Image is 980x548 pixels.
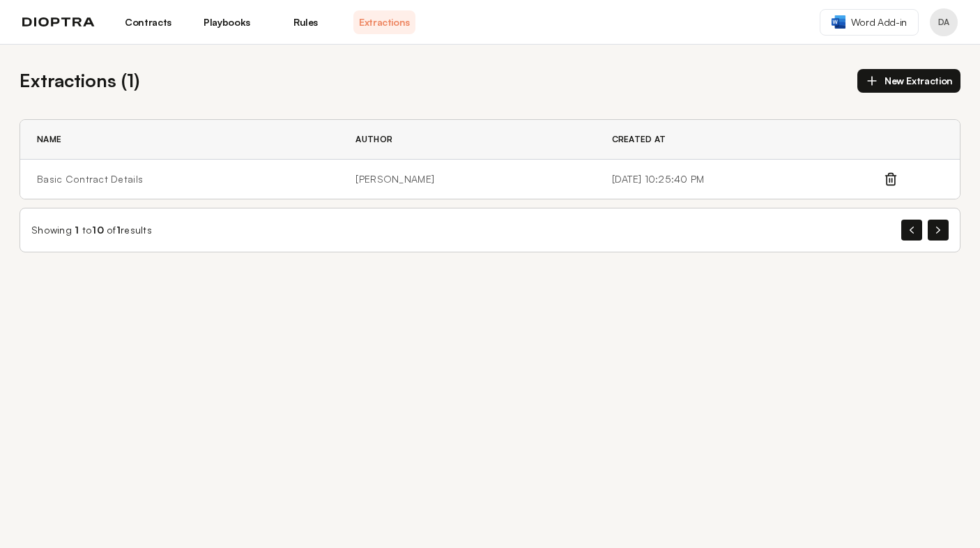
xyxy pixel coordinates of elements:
td: Basic Contract Details [20,160,339,199]
a: Contracts [117,10,179,34]
div: Showing to of results [31,223,152,237]
th: Created At [595,120,884,160]
button: Next [928,220,949,241]
span: 1 [75,224,79,236]
button: Profile menu [930,8,958,36]
span: Word Add-in [851,15,907,29]
a: Rules [275,10,337,34]
td: [DATE] 10:25:40 PM [595,160,884,199]
span: 10 [92,224,104,236]
button: Previous [901,220,922,241]
button: New Extraction [857,69,960,93]
h2: Extractions ( 1 ) [20,67,139,94]
a: Word Add-in [820,9,919,36]
a: Extractions [353,10,415,34]
a: Playbooks [196,10,258,34]
th: Author [339,120,595,160]
img: logo [22,17,95,27]
th: Name [20,120,339,160]
img: word [832,15,845,29]
span: 1 [116,224,121,236]
td: [PERSON_NAME] [339,160,595,199]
